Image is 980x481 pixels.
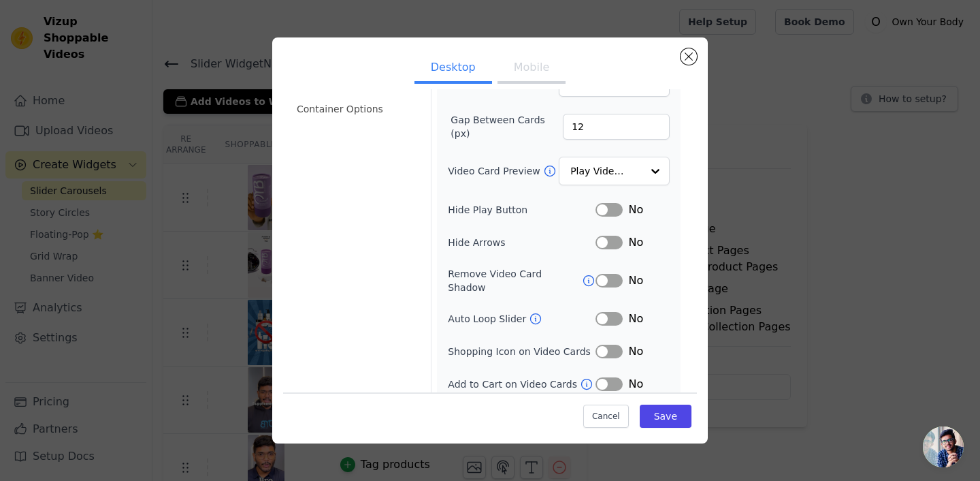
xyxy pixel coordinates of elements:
label: Hide Arrows [448,236,595,249]
button: Save [640,404,691,427]
button: Close modal [681,48,697,65]
label: Video Card Preview [448,164,542,178]
span: No [628,273,643,289]
span: No [628,234,643,251]
li: Container Options [289,95,423,123]
label: Auto Loop Slider [448,312,529,326]
label: Gap Between Cards (px) [451,113,563,140]
button: Mobile [497,54,566,84]
button: Cancel [583,404,629,427]
label: Shopping Icon on Video Cards [448,345,595,358]
label: Hide Play Button [448,203,595,217]
span: No [628,202,643,218]
span: No [628,376,643,392]
label: Add to Cart on Video Cards [448,377,580,391]
span: No [628,343,643,360]
button: Desktop [414,54,492,84]
span: No [628,311,643,327]
a: Open chat [923,426,964,467]
label: Remove Video Card Shadow [448,267,582,294]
